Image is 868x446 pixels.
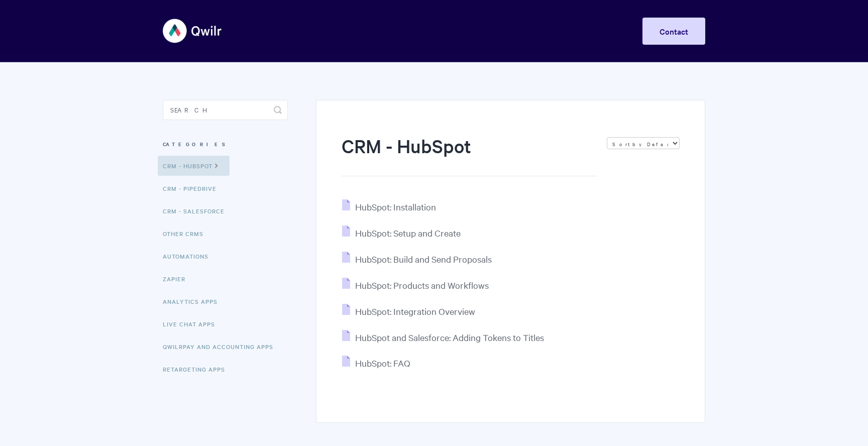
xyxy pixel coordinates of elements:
a: HubSpot: Installation [342,201,436,212]
a: QwilrPay and Accounting Apps [163,337,281,357]
a: Live Chat Apps [163,314,223,334]
a: HubSpot: Build and Send Proposals [342,253,492,265]
h3: Categories [163,135,288,153]
input: Search [163,100,288,120]
h1: CRM - HubSpot [342,133,597,176]
a: HubSpot: Integration Overview [342,305,475,317]
select: Page reloads on selection [607,137,680,149]
a: Zapier [163,269,193,289]
a: HubSpot: FAQ [342,357,410,369]
span: HubSpot: Setup and Create [355,227,461,239]
img: Qwilr Help Center [163,12,223,50]
a: Contact [642,18,705,45]
a: Other CRMs [163,224,211,244]
span: HubSpot: Installation [355,201,436,212]
span: HubSpot: Build and Send Proposals [355,253,492,265]
span: HubSpot: FAQ [355,357,410,369]
span: HubSpot: Integration Overview [355,305,475,317]
a: Automations [163,246,216,266]
a: HubSpot: Setup and Create [342,227,461,239]
a: CRM - Salesforce [163,201,232,221]
a: HubSpot and Salesforce: Adding Tokens to Titles [342,331,544,343]
a: CRM - HubSpot [158,156,230,176]
span: HubSpot and Salesforce: Adding Tokens to Titles [355,331,544,343]
a: Analytics Apps [163,291,225,311]
a: HubSpot: Products and Workflows [342,279,489,291]
a: CRM - Pipedrive [163,178,224,198]
a: Retargeting Apps [163,359,233,379]
span: HubSpot: Products and Workflows [355,279,489,291]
